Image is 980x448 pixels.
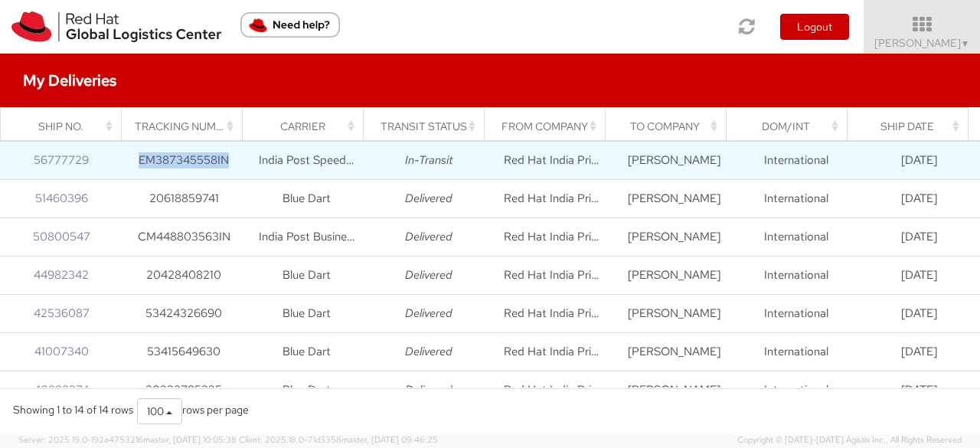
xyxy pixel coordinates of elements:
a: 51460396 [35,191,88,206]
i: Delivered [405,191,452,206]
td: [PERSON_NAME] [612,333,735,371]
td: Red Hat India Private Limited [490,333,612,371]
i: Delivered [405,382,452,397]
td: [DATE] [857,257,980,295]
td: [DATE] [857,142,980,180]
td: EM387345558IN [122,142,245,180]
td: International [735,295,857,333]
td: International [735,333,857,371]
div: From Company [498,119,599,134]
td: India Post Business Parcel [245,218,367,257]
td: [PERSON_NAME] [612,142,735,180]
td: 20618859741 [122,180,245,218]
span: Copyright © [DATE]-[DATE] Agistix Inc., All Rights Reserved [737,434,962,446]
img: rh-logistics-00dfa346123c4ec078e1.svg [11,11,221,42]
a: 50800547 [33,229,90,244]
td: [DATE] [857,333,980,371]
i: Delivered [405,344,452,359]
td: [DATE] [857,371,980,410]
td: 53415649630 [122,333,245,371]
span: master, [DATE] 10:05:38 [143,434,237,445]
div: To Company [619,119,720,134]
td: [DATE] [857,218,980,257]
button: Need help? [240,12,340,38]
button: Logout [780,14,849,40]
span: Client: 2025.18.0-71d3358 [239,434,438,445]
div: Tracking Number [135,119,237,134]
button: 100 [137,398,182,424]
td: CM448803563IN [122,218,245,257]
i: Delivered [405,267,452,283]
td: [PERSON_NAME] [612,218,735,257]
td: 20332795335 [122,371,245,410]
td: Blue Dart [245,371,367,410]
a: 44982342 [34,267,89,283]
td: International [735,257,857,295]
td: India Post Speed Post [245,142,367,180]
td: [DATE] [857,295,980,333]
i: In-Transit [405,152,453,168]
div: Carrier [256,119,358,134]
div: Transit Status [377,119,479,134]
h4: My Deliveries [23,72,116,89]
td: Red Hat India Private Limited [490,142,612,180]
a: 40888374 [34,382,89,397]
td: Red Hat India Private Limited [490,218,612,257]
a: 42536087 [34,306,90,321]
td: 20428408210 [122,257,245,295]
td: Red Hat India Private Limited [490,371,612,410]
td: [DATE] [857,180,980,218]
td: 53424326690 [122,295,245,333]
span: ▼ [961,38,970,50]
div: Ship Date [861,119,962,134]
td: Blue Dart [245,257,367,295]
td: Blue Dart [245,295,367,333]
td: Blue Dart [245,333,367,371]
i: Delivered [405,229,452,244]
i: Delivered [405,306,452,321]
td: Red Hat India Private Limited [490,257,612,295]
span: master, [DATE] 09:46:25 [341,434,438,445]
td: Red Hat India Private Limited [490,180,612,218]
div: Dom/Int [740,119,841,134]
td: [PERSON_NAME] [612,371,735,410]
a: 41007340 [34,344,89,359]
td: [PERSON_NAME] [612,257,735,295]
div: Ship No. [15,119,116,134]
td: Red Hat India Private Limited [490,295,612,333]
td: International [735,218,857,257]
td: [PERSON_NAME] [612,295,735,333]
td: International [735,142,857,180]
td: [PERSON_NAME] [612,180,735,218]
span: Showing 1 to 14 of 14 rows [13,403,133,417]
span: Server: 2025.19.0-192a4753216 [18,434,237,445]
td: Blue Dart [245,180,367,218]
span: 100 [147,404,164,418]
td: International [735,371,857,410]
span: [PERSON_NAME] [874,36,970,50]
div: rows per page [137,398,249,424]
a: 56777729 [34,152,89,168]
td: International [735,180,857,218]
